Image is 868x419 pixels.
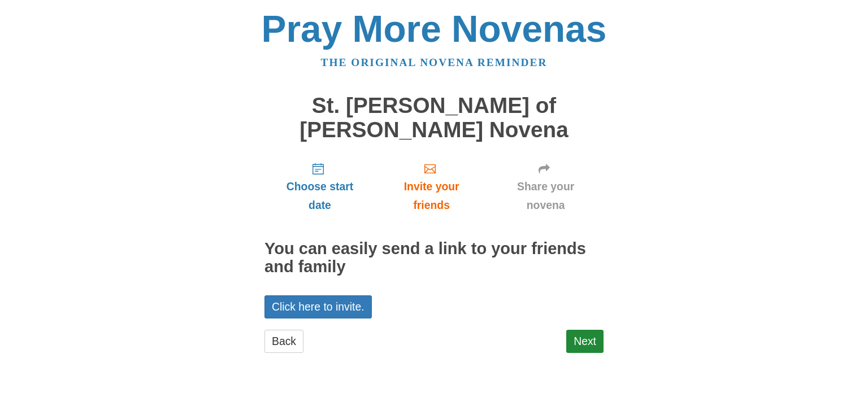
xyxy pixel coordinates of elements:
span: Invite your friends [387,177,476,215]
a: Choose start date [264,153,375,220]
span: Choose start date [276,177,364,215]
h2: You can easily send a link to your friends and family [264,240,604,276]
a: Share your novena [488,153,604,220]
h1: St. [PERSON_NAME] of [PERSON_NAME] Novena [264,94,604,142]
a: The original novena reminder [321,56,548,68]
span: Share your novena [499,177,592,215]
a: Invite your friends [375,153,488,220]
a: Next [566,330,604,353]
a: Pray More Novenas [262,8,607,50]
a: Click here to invite. [264,295,372,318]
a: Back [264,330,303,353]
